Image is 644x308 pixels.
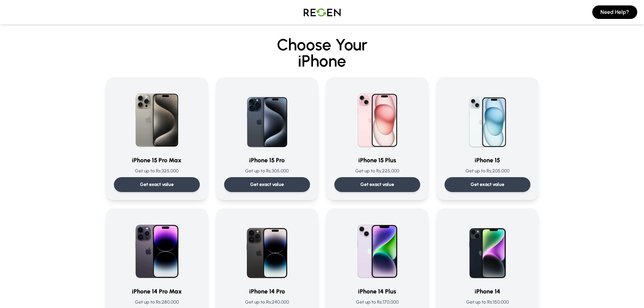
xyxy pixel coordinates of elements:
h3: iPhone 14 [445,287,530,296]
h3: iPhone 14 Plus [334,287,420,296]
img: iPhone 14 Plus [345,216,410,281]
img: iPhone 14 Pro [235,216,300,281]
p: Get up to Rs: 225,000 [334,168,420,174]
span: iPhone [69,53,575,69]
p: Get exact value [360,181,394,188]
p: Get up to Rs: 325,000 [114,168,200,174]
img: iPhone 15 [455,85,520,150]
p: Get up to Rs: 150,000 [445,299,530,306]
img: iPhone 15 Pro Max [124,85,189,150]
p: Get up to Rs: 240,000 [224,299,310,306]
p: Get exact value [471,181,504,188]
p: Get up to Rs: 170,000 [334,299,420,306]
h3: iPhone 15 [445,156,530,165]
h3: iPhone 14 Pro [224,287,310,296]
h3: iPhone 15 Pro Max [114,156,200,165]
h3: iPhone 14 Pro Max [114,287,200,296]
img: iPhone 14 [455,216,520,281]
h3: iPhone 15 Pro [224,156,310,165]
img: iPhone 15 Plus [345,85,410,150]
img: Logo [299,3,346,22]
span: Choose Your [277,35,367,54]
p: Get exact value [140,181,174,188]
img: iPhone 14 Pro Max [124,216,189,281]
p: Get up to Rs: 305,000 [224,168,310,174]
p: Get exact value [250,181,284,188]
button: Need Help? [592,5,637,19]
h3: iPhone 15 Plus [334,156,420,165]
p: Get up to Rs: 280,000 [114,299,200,306]
p: Get up to Rs: 205,000 [445,168,530,174]
img: iPhone 15 Pro [235,85,300,150]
